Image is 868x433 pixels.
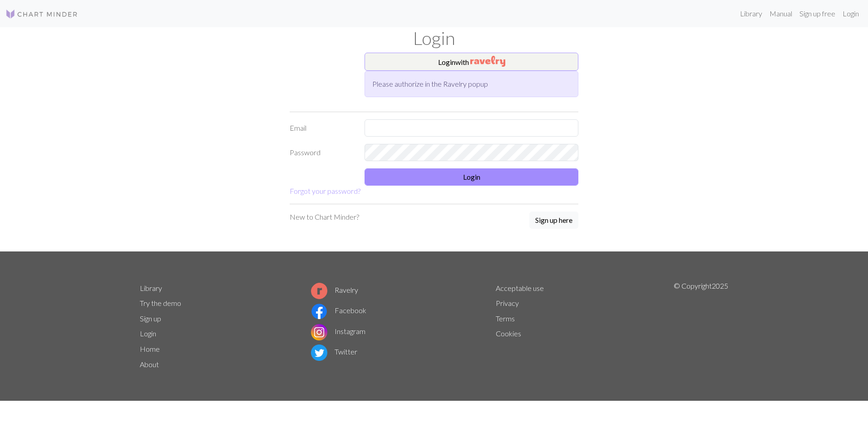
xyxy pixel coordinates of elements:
button: Sign up here [529,212,578,229]
a: Login [839,5,863,23]
a: Twitter [311,347,357,356]
a: Try the demo [140,299,181,307]
a: Manual [766,5,796,23]
a: Sign up [140,314,161,323]
a: Home [140,344,160,353]
label: Password [284,144,359,161]
p: © Copyright 2025 [674,280,728,372]
img: Instagram logo [311,324,327,340]
img: Logo [5,9,78,20]
a: Library [140,284,162,292]
p: New to Chart Minder? [290,212,359,222]
img: Twitter logo [311,344,327,361]
label: Email [284,119,359,137]
a: Instagram [311,327,365,335]
a: Facebook [311,306,366,315]
img: Ravelry [470,56,505,67]
h1: Login [134,27,734,49]
div: Please authorize in the Ravelry popup [365,71,578,97]
a: Acceptable use [496,284,544,292]
button: Loginwith [365,53,578,71]
a: Forgot your password? [290,187,360,195]
a: Sign up here [529,212,578,230]
a: Terms [496,314,515,323]
a: Login [140,329,156,338]
a: Library [736,5,766,23]
img: Ravelry logo [311,283,327,299]
img: Facebook logo [311,303,327,320]
a: About [140,360,159,369]
a: Cookies [496,329,521,338]
a: Sign up free [796,5,839,23]
a: Privacy [496,299,519,307]
a: Ravelry [311,285,358,294]
button: Login [365,168,578,186]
